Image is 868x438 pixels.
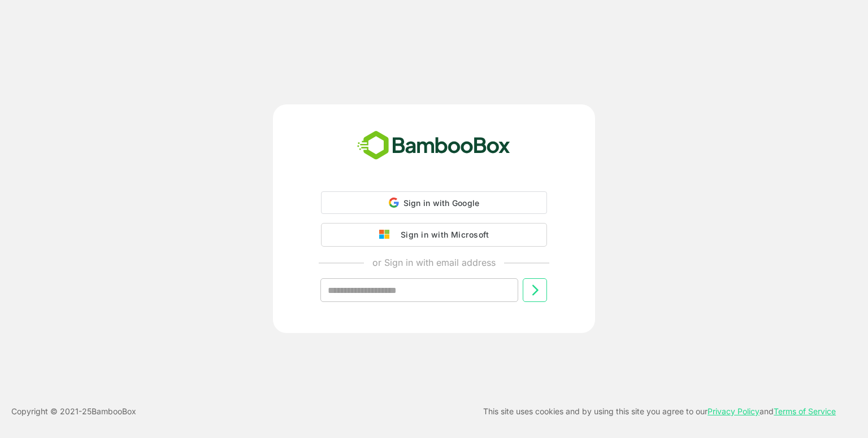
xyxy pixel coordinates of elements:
img: bamboobox [351,127,517,164]
p: or Sign in with email address [372,256,496,269]
a: Privacy Policy [708,406,759,416]
button: Sign in with Microsoft [321,223,547,247]
img: google [379,230,395,240]
span: Sign in with Google [403,198,480,208]
p: Copyright © 2021- 25 BambooBox [11,405,136,418]
div: Sign in with Google [321,191,547,214]
div: Sign in with Microsoft [395,227,489,242]
p: This site uses cookies and by using this site you agree to our and [483,405,836,418]
a: Terms of Service [774,406,836,416]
